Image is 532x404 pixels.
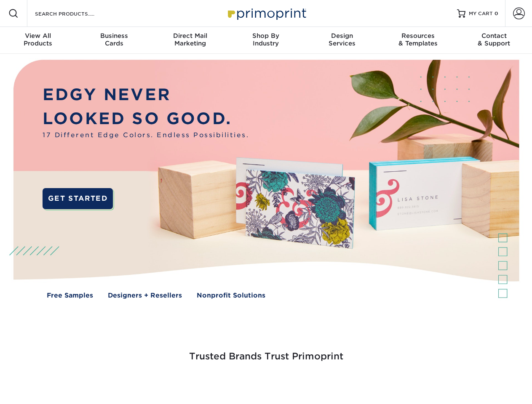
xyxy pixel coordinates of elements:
span: Business [76,32,152,40]
a: DesignServices [304,27,380,54]
img: Goodwill [455,384,455,384]
span: 0 [495,11,498,16]
p: EDGY NEVER [43,83,249,107]
span: Contact [456,32,532,40]
span: 17 Different Edge Colors. Endless Possibilities. [43,130,249,140]
a: Shop ByIndustry [228,27,304,54]
h3: Trusted Brands Trust Primoprint [20,331,513,372]
img: Primoprint [224,4,308,22]
span: Design [304,32,380,40]
img: Freeform [126,384,127,384]
a: Direct MailMarketing [152,27,228,54]
div: Marketing [152,32,228,47]
div: Services [304,32,380,47]
a: BusinessCards [76,27,152,54]
a: GET STARTED [43,188,113,209]
img: Google [215,384,215,384]
span: MY CART [469,10,493,17]
a: Free Samples [47,291,93,300]
div: & Support [456,32,532,47]
img: Smoothie King [61,384,61,384]
a: Nonprofit Solutions [197,291,265,300]
span: Direct Mail [152,32,228,40]
a: Contact& Support [456,27,532,54]
div: & Templates [380,32,456,47]
img: Amazon [375,384,375,384]
img: Mini [295,384,295,384]
span: Resources [380,32,456,40]
div: Cards [76,32,152,47]
a: Designers + Resellers [108,291,182,300]
div: Industry [228,32,304,47]
a: Resources& Templates [380,27,456,54]
p: LOOKED SO GOOD. [43,107,249,131]
span: Shop By [228,32,304,40]
input: SEARCH PRODUCTS..... [34,8,116,19]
